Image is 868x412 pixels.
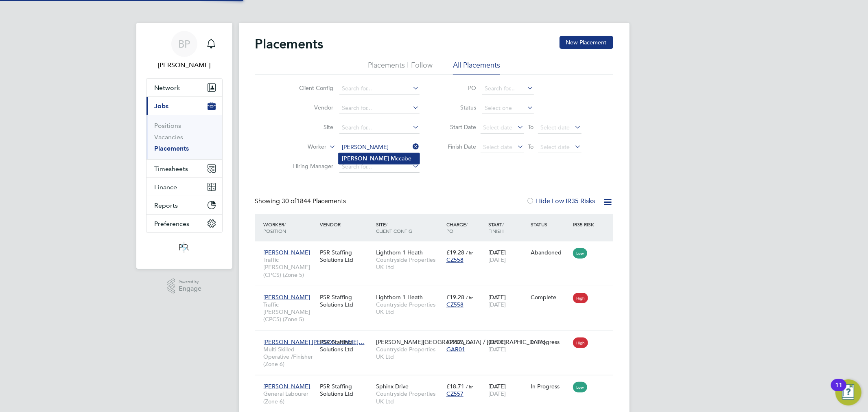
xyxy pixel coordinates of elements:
span: Powered by [179,278,201,285]
input: Search for... [339,161,420,173]
label: PO [440,84,477,92]
span: [DATE] [488,390,506,397]
a: [PERSON_NAME] [PERSON_NAME]…Multi Skilled Operative /Finisher (Zone 6)PSR Staffing Solutions Ltd[... [262,334,613,341]
span: Countryside Properties UK Ltd [376,346,442,360]
span: To [526,122,536,132]
span: Select date [483,143,513,151]
a: [PERSON_NAME]Traffic [PERSON_NAME] (CPCS) (Zone 5)PSR Staffing Solutions LtdLighthorn 1 HeathCoun... [262,289,613,296]
div: In Progress [531,338,569,346]
label: Worker [280,143,327,151]
span: Countryside Properties UK Ltd [376,390,442,405]
input: Search for... [339,122,420,134]
a: [PERSON_NAME]Traffic [PERSON_NAME] (CPCS) (Zone 5)PSR Staffing Solutions LtdLighthorn 1 HeathCoun... [262,244,613,251]
span: [PERSON_NAME] [PERSON_NAME]… [264,338,365,346]
button: Preferences [146,215,222,232]
span: £18.71 [446,383,464,390]
span: General Labourer (Zone 6) [264,390,316,405]
span: To [526,141,536,152]
span: / PO [446,221,468,234]
div: 11 [835,385,842,396]
input: Select one [482,103,534,114]
span: [PERSON_NAME][GEOGRAPHIC_DATA] / [GEOGRAPHIC_DATA] [376,338,545,346]
span: Network [155,84,180,92]
a: BP[PERSON_NAME] [146,31,223,70]
span: High [573,293,588,303]
span: Sphinx Drive [376,383,409,390]
span: Traffic [PERSON_NAME] (CPCS) (Zone 5) [264,256,316,278]
span: Reports [155,202,178,209]
a: [PERSON_NAME]General Labourer (Zone 6)PSR Staffing Solutions LtdSphinx DriveCountryside Propertie... [262,378,613,385]
span: Lighthorn 1 Heath [376,294,423,301]
div: [DATE] [486,334,529,357]
span: Low [573,248,587,259]
span: [DATE] [488,301,506,308]
button: Jobs [146,97,222,115]
input: Search for... [339,142,420,153]
span: Timesheets [155,165,188,173]
span: [PERSON_NAME] [264,249,310,256]
span: Finance [155,183,177,191]
span: CZ558 [446,256,464,263]
div: Complete [531,294,569,301]
div: [DATE] [486,245,529,267]
span: Lighthorn 1 Heath [376,249,423,256]
button: Timesheets [146,160,222,178]
span: BP [178,39,190,49]
nav: Main navigation [136,23,232,269]
a: Placements [155,145,189,152]
div: [DATE] [486,379,529,401]
span: [DATE] [488,256,506,263]
input: Search for... [482,83,534,94]
span: £19.28 [446,249,464,256]
span: [PERSON_NAME] [264,383,310,390]
div: PSR Staffing Solutions Ltd [318,379,374,401]
div: Abandoned [531,249,569,256]
input: Search for... [339,103,420,114]
span: 1844 Placements [282,197,346,205]
span: 30 of [282,197,297,205]
span: [DATE] [488,346,506,353]
input: Search for... [339,83,420,94]
span: / Client Config [376,221,412,234]
span: High [573,337,588,348]
span: CZ558 [446,301,464,308]
span: / hr [466,250,473,256]
label: Client Config [287,84,334,92]
div: Worker [262,217,318,238]
div: Vendor [318,217,374,232]
a: Powered byEngage [167,278,201,294]
div: PSR Staffing Solutions Ltd [318,334,374,357]
span: / hr [466,339,473,345]
button: New Placement [560,36,613,49]
label: Hide Low IR35 Risks [527,197,595,205]
button: Finance [146,178,222,196]
div: PSR Staffing Solutions Ltd [318,245,374,267]
a: Positions [155,122,181,129]
a: Go to home page [146,241,223,254]
label: Site [287,123,334,131]
span: / Finish [488,221,504,234]
label: Vendor [287,104,334,111]
label: Start Date [440,123,477,131]
span: [PERSON_NAME] [264,294,310,301]
span: / Position [264,221,286,234]
span: Engage [179,285,201,292]
span: Low [573,382,587,392]
label: Status [440,104,477,111]
div: Charge [444,217,487,238]
span: Countryside Properties UK Ltd [376,301,442,316]
a: Vacancies [155,133,184,141]
img: psrsolutions-logo-retina.png [177,241,191,254]
span: Preferences [155,220,190,228]
div: Showing [255,197,348,206]
div: IR35 Risk [571,217,599,232]
span: £22.26 [446,338,464,346]
span: Select date [541,143,570,151]
div: PSR Staffing Solutions Ltd [318,289,374,312]
span: Ben Perkin [146,60,223,70]
b: [PERSON_NAME] [342,155,389,162]
span: GAR01 [446,346,465,353]
div: Start [486,217,529,238]
button: Network [146,79,222,96]
div: Jobs [146,115,222,159]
